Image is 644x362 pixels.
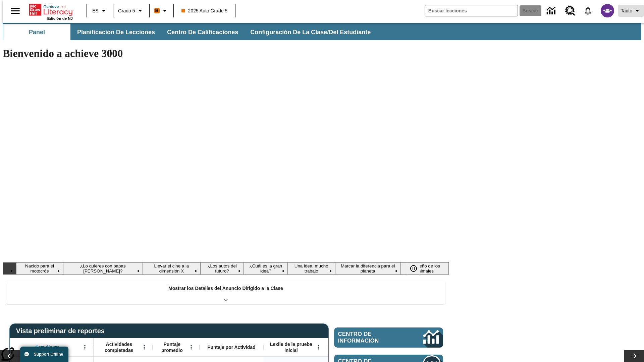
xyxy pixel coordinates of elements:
button: Centro de calificaciones [162,24,244,40]
input: Buscar campo [425,5,518,16]
div: Subbarra de navegación [3,23,641,40]
button: Support Offline [20,347,68,362]
div: Subbarra de navegación [3,24,377,40]
img: avatar image [601,4,614,17]
button: Abrir menú [80,342,90,352]
span: Tauto [621,7,632,14]
span: 2025 Auto Grade 5 [181,7,228,14]
span: Support Offline [34,352,63,357]
a: Centro de información [334,327,443,348]
button: Lenguaje: ES, Selecciona un idioma [89,5,111,17]
span: Actividades completadas [97,341,141,353]
span: Puntaje promedio [156,341,188,353]
button: Boost El color de la clase es anaranjado. Cambiar el color de la clase. [152,5,171,17]
button: Diapositiva 2 ¿Lo quieres con papas fritas? [63,262,143,275]
button: Escoja un nuevo avatar [597,2,618,19]
button: Panel [3,24,70,40]
button: Perfil/Configuración [618,5,644,17]
span: B [155,6,159,15]
span: Estudiante [36,344,60,350]
button: Grado: Grado 5, Elige un grado [115,5,147,17]
span: Edición de NJ [47,16,73,20]
a: Centro de recursos, Se abrirá en una pestaña nueva. [561,2,579,20]
button: Diapositiva 7 Marcar la diferencia para el planeta [335,262,401,275]
div: Portada [29,2,73,20]
button: Configuración de la clase/del estudiante [245,24,376,40]
button: Diapositiva 3 Llevar el cine a la dimensión X [143,262,201,275]
span: ES [92,7,99,14]
p: Mostrar los Detalles del Anuncio Dirigido a la Clase [168,285,283,292]
span: Vista preliminar de reportes [16,327,108,335]
button: Diapositiva 5 ¿Cuál es la gran idea? [244,262,288,275]
a: Centro de información [543,2,561,20]
button: Diapositiva 8 El sueño de los animales [401,262,449,275]
button: Abrir menú [139,342,149,352]
button: Diapositiva 6 Una idea, mucho trabajo [288,262,335,275]
button: Abrir menú [314,342,324,352]
button: Planificación de lecciones [72,24,160,40]
span: Grado 5 [118,7,135,14]
a: Notificaciones [579,2,597,19]
span: Centro de información [338,331,401,344]
button: Abrir menú [186,342,196,352]
button: Pausar [407,262,420,275]
a: Portada [29,3,73,16]
button: Carrusel de lecciones, seguir [624,350,644,362]
h1: Bienvenido a achieve 3000 [3,47,449,60]
div: Mostrar los Detalles del Anuncio Dirigido a la Clase [6,281,445,304]
button: Diapositiva 4 ¿Los autos del futuro? [200,262,244,275]
button: Diapositiva 1 Nacido para el motocrós [16,262,63,275]
button: Abrir el menú lateral [5,1,25,21]
span: Lexile de la prueba inicial [267,341,316,353]
div: Pausar [407,262,427,275]
span: Puntaje por Actividad [207,344,255,350]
